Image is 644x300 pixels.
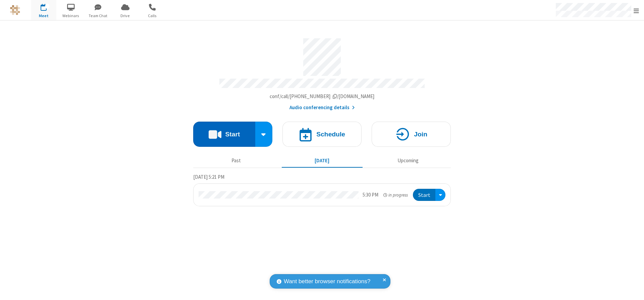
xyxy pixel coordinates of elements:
[196,154,277,167] button: Past
[270,93,375,100] button: Copy my meeting room linkCopy my meeting room link
[282,154,363,167] button: [DATE]
[270,93,375,99] span: Copy my meeting room link
[10,5,20,15] img: QA Selenium DO NOT DELETE OR CHANGE
[627,283,639,295] iframe: Chat
[193,33,451,112] section: Account details
[289,104,355,112] button: Audio conferencing details
[45,4,50,9] div: 1
[255,122,273,147] div: Start conference options
[316,131,345,137] h4: Schedule
[284,277,370,286] span: Want better browser notifications?
[435,189,445,201] div: Open menu
[413,189,435,201] button: Start
[193,122,255,147] button: Start
[368,154,448,167] button: Upcoming
[372,122,451,147] button: Join
[414,131,427,137] h4: Join
[282,122,362,147] button: Schedule
[363,191,378,199] div: 5:30 PM
[31,13,56,19] span: Meet
[113,13,138,19] span: Drive
[58,13,84,19] span: Webinars
[86,13,111,19] span: Team Chat
[193,173,451,207] section: Today's Meetings
[383,192,408,198] em: in progress
[193,174,224,180] span: [DATE] 5:21 PM
[140,13,165,19] span: Calls
[225,131,240,137] h4: Start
